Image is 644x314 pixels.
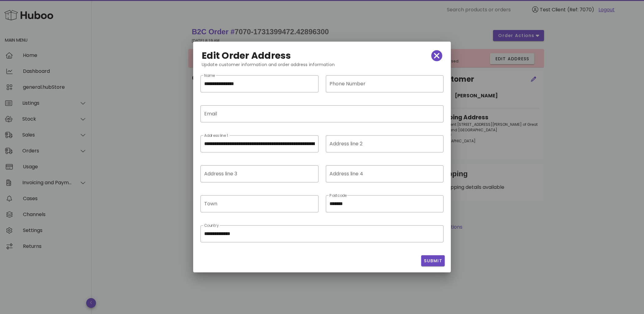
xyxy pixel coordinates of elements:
[202,51,291,61] h2: Edit Order Address
[424,258,442,264] span: Submit
[329,193,347,198] label: Postcode
[204,73,215,78] label: Name
[204,223,219,228] label: Country
[421,255,445,266] button: Submit
[197,61,447,73] div: Update customer information and order address information
[204,133,228,138] label: Address line 1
